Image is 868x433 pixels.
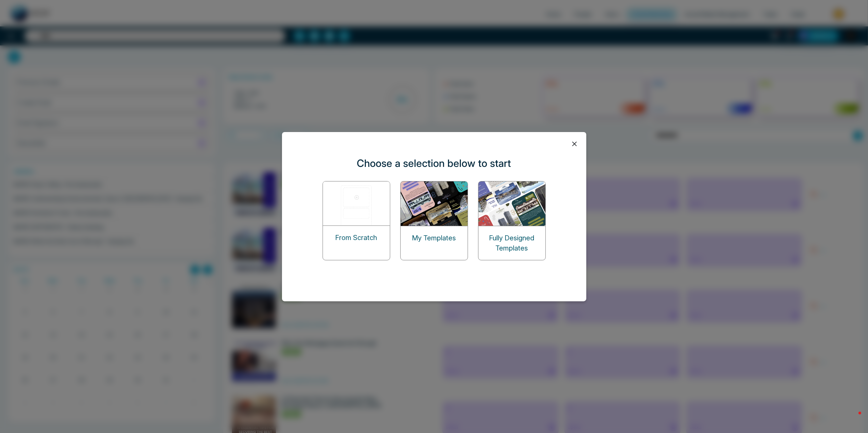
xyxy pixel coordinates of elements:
p: From Scratch [335,233,377,243]
img: my-templates.png [401,181,468,226]
p: Choose a selection below to start [357,156,511,171]
img: designed-templates.png [478,181,546,226]
img: start-from-scratch.png [323,181,391,225]
p: Fully Designed Templates [478,233,545,253]
iframe: Intercom live chat [845,410,861,426]
p: My Templates [412,233,456,243]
